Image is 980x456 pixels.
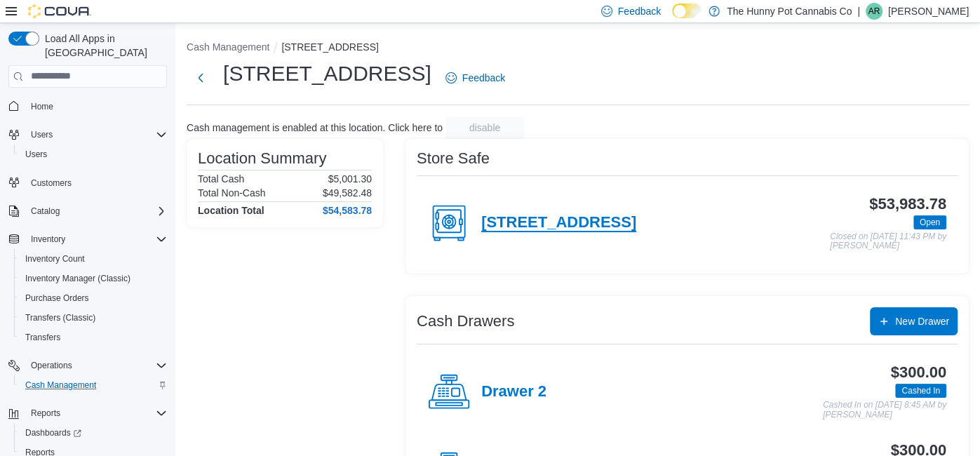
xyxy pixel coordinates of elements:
[868,3,880,20] span: AR
[20,146,167,163] span: Users
[187,41,269,53] button: Cash Management
[20,146,53,163] a: Users
[481,383,546,401] h4: Drawer 2
[823,401,946,420] p: Cashed In on [DATE] 8:45 AM by [PERSON_NAME]
[869,196,946,213] h3: $53,983.78
[913,215,946,229] span: Open
[31,234,65,245] span: Inventory
[20,250,90,267] a: Inventory Count
[323,187,372,199] p: $49,582.48
[20,329,167,346] span: Transfers
[187,64,215,92] button: Next
[25,231,71,248] button: Inventory
[14,423,173,443] a: Dashboards
[20,309,101,326] a: Transfers (Classic)
[440,64,511,92] a: Feedback
[3,96,173,116] button: Home
[31,129,53,140] span: Users
[25,174,167,192] span: Customers
[20,270,167,287] span: Inventory Manager (Classic)
[198,205,264,216] h4: Location Total
[328,173,372,185] p: $5,001.30
[866,3,882,20] div: Alex Rolph
[25,175,77,192] a: Customers
[417,150,490,167] h3: Store Safe
[25,405,66,422] button: Reports
[223,60,431,88] h1: [STREET_ADDRESS]
[281,41,378,53] button: [STREET_ADDRESS]
[323,205,372,216] h4: $54,583.78
[25,273,130,284] span: Inventory Manager (Classic)
[14,249,173,269] button: Inventory Count
[20,270,136,287] a: Inventory Manager (Classic)
[39,32,167,60] span: Load All Apps in [GEOGRAPHIC_DATA]
[14,308,173,328] button: Transfers (Classic)
[618,4,661,18] span: Feedback
[20,377,102,394] a: Cash Management
[20,290,167,307] span: Purchase Orders
[25,357,78,374] button: Operations
[481,214,636,232] h4: [STREET_ADDRESS]
[888,3,969,20] p: [PERSON_NAME]
[187,40,969,57] nav: An example of EuiBreadcrumbs
[28,4,91,18] img: Cova
[14,375,173,395] button: Cash Management
[830,232,946,251] p: Closed on [DATE] 11:43 PM by [PERSON_NAME]
[857,3,860,20] p: |
[891,364,946,381] h3: $300.00
[14,288,173,308] button: Purchase Orders
[31,360,72,371] span: Operations
[445,116,524,139] button: disable
[25,293,89,304] span: Purchase Orders
[25,203,167,220] span: Catalog
[20,309,167,326] span: Transfers (Classic)
[469,121,500,135] span: disable
[3,201,173,221] button: Catalog
[25,203,65,220] button: Catalog
[3,403,173,423] button: Reports
[31,408,60,419] span: Reports
[20,290,95,307] a: Purchase Orders
[14,328,173,347] button: Transfers
[3,356,173,375] button: Operations
[870,307,958,335] button: New Drawer
[25,427,81,438] span: Dashboards
[20,424,87,441] a: Dashboards
[31,177,72,189] span: Customers
[895,314,949,328] span: New Drawer
[198,150,326,167] h3: Location Summary
[14,145,173,164] button: Users
[462,71,505,85] span: Feedback
[727,3,852,20] p: The Hunny Pot Cannabis Co
[901,384,940,397] span: Cashed In
[25,126,58,143] button: Users
[20,377,167,394] span: Cash Management
[198,187,266,199] h6: Total Non-Cash
[25,312,95,323] span: Transfers (Classic)
[25,126,167,143] span: Users
[20,424,167,441] span: Dashboards
[25,149,47,160] span: Users
[198,173,244,185] h6: Total Cash
[31,206,60,217] span: Catalog
[895,384,946,398] span: Cashed In
[20,329,66,346] a: Transfers
[3,125,173,145] button: Users
[25,98,167,115] span: Home
[187,122,443,133] p: Cash management is enabled at this location. Click here to
[25,231,167,248] span: Inventory
[14,269,173,288] button: Inventory Manager (Classic)
[3,229,173,249] button: Inventory
[25,253,85,264] span: Inventory Count
[31,101,53,112] span: Home
[20,250,167,267] span: Inventory Count
[25,357,167,374] span: Operations
[920,216,940,229] span: Open
[25,332,60,343] span: Transfers
[3,173,173,193] button: Customers
[25,380,96,391] span: Cash Management
[25,98,59,115] a: Home
[417,313,514,330] h3: Cash Drawers
[25,405,167,422] span: Reports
